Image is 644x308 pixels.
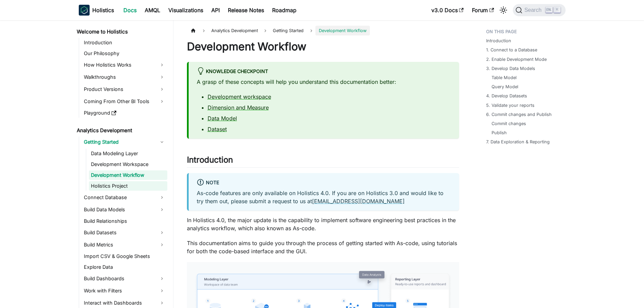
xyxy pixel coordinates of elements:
a: Playground [82,108,167,118]
div: Knowledge Checkpoint [197,67,451,76]
span: Search [522,7,546,13]
a: Publish [492,129,507,136]
p: As-code features are only available on Holistics 4.0. If you are on Holistics 3.0 and would like ... [197,189,451,205]
a: Walkthroughs [82,72,167,82]
h2: Introduction [187,155,459,168]
button: Switch between dark and light mode (currently light mode) [498,5,509,16]
a: Welcome to Holistics [75,27,167,37]
a: Introduction [486,38,511,44]
a: Visualizations [164,5,207,16]
a: Docs [119,5,141,16]
img: Holistics [79,5,90,16]
a: Connect Database [82,192,167,203]
a: Import CSV & Google Sheets [82,252,167,261]
a: Holistics Project [89,181,167,191]
a: Build Datasets [82,227,167,238]
a: [EMAIL_ADDRESS][DOMAIN_NAME] [312,198,405,205]
a: Build Data Models [82,204,167,215]
a: HolisticsHolistics [79,5,114,16]
button: Search (Ctrl+K) [513,4,565,16]
b: Holistics [92,6,114,14]
a: Analytics Development [75,126,167,135]
span: Getting Started [269,26,307,35]
a: Release Notes [224,5,268,16]
a: 5. Validate your reports [486,102,534,109]
a: Data Model [208,115,237,122]
p: A grasp of these concepts will help you understand this documentation better: [197,78,451,86]
a: Dataset [208,126,227,133]
a: Home page [187,26,200,35]
a: AMQL [141,5,164,16]
a: Data Modeling Layer [89,149,167,158]
span: Analytics Development [208,26,261,35]
div: Note [197,179,451,187]
a: Table Model [492,74,517,81]
a: Coming From Other BI Tools [82,96,167,107]
a: 1. Connect to a Database [486,47,537,53]
a: 6. Commit changes and Publish [486,111,552,118]
a: Forum [468,5,498,16]
a: Explore Data [82,262,167,272]
a: Build Dashboards [82,273,167,284]
a: Development Workflow [89,170,167,180]
a: Development Workspace [89,160,167,169]
h1: Development Workflow [187,40,459,53]
a: Dimension and Measure [208,104,269,111]
a: Query Model [492,84,518,90]
a: Build Metrics [82,239,167,250]
a: 7. Data Exploration & Reporting [486,139,550,145]
a: 3. Develop Data Models [486,65,535,72]
a: Introduction [82,38,167,47]
nav: Docs sidebar [72,20,173,308]
a: API [207,5,224,16]
a: Our Philosophy [82,49,167,58]
span: Development Workflow [315,26,370,35]
a: Commit changes [492,120,526,127]
a: Product Versions [82,84,167,95]
kbd: K [554,7,560,13]
a: 4. Develop Datasets [486,93,527,99]
a: Work with Filters [82,285,167,296]
p: In Holistics 4.0, the major update is the capability to implement software engineering best pract... [187,216,459,232]
nav: Breadcrumbs [187,26,459,35]
a: 2. Enable Development Mode [486,56,547,63]
a: Getting Started [82,137,167,147]
a: Development workspace [208,93,271,100]
p: This documentation aims to guide you through the process of getting started with As-code, using t... [187,239,459,255]
a: Build Relationships [82,216,167,226]
a: How Holistics Works [82,60,167,70]
a: Roadmap [268,5,301,16]
a: v3.0 Docs [427,5,468,16]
